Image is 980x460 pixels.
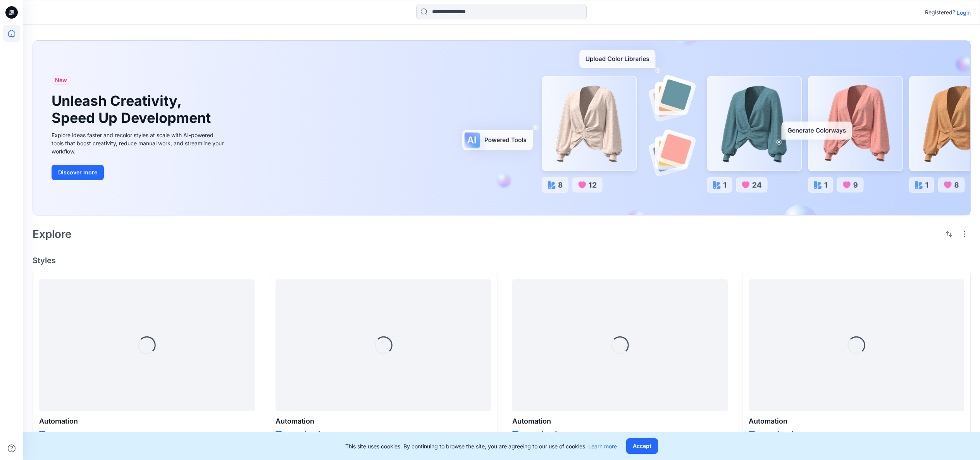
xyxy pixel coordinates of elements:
span: New [55,76,67,85]
p: Updated [DATE] [758,430,793,438]
p: Login [957,9,971,17]
h1: Unleash Creativity, Speed Up Development [52,93,214,126]
p: This site uses cookies. By continuing to browse the site, you are agreeing to our use of cookies. [345,442,617,450]
p: Automation [749,416,964,427]
p: Automation [512,416,728,427]
h2: Explore [33,228,72,240]
a: Discover more [52,165,226,180]
h4: Styles [33,256,971,265]
p: Updated a day ago [48,430,90,438]
a: Learn more [588,443,617,450]
p: Updated [DATE] [285,430,320,438]
p: Updated [DATE] [522,430,557,438]
button: Discover more [52,165,104,180]
div: Explore ideas faster and recolor styles at scale with AI-powered tools that boost creativity, red... [52,131,226,155]
p: Automation [276,416,491,427]
button: Accept [626,438,658,454]
p: Automation [39,416,255,427]
p: Registered? [925,8,955,17]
